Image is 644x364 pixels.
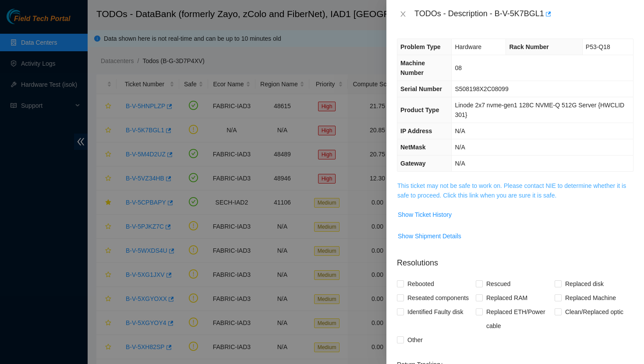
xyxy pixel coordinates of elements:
span: Product Type [400,106,439,113]
span: 08 [455,64,462,71]
span: Rebooted [404,277,438,291]
span: N/A [455,160,465,167]
span: Other [404,333,426,347]
span: N/A [455,144,465,151]
span: Machine Number [400,60,425,76]
span: N/A [455,127,465,134]
span: IP Address [400,127,432,134]
span: Show Ticket History [398,210,452,219]
span: S508198X2C08099 [455,85,508,92]
span: NetMask [400,144,426,151]
span: Clean/Replaced optic [562,305,627,319]
span: Identified Faulty disk [404,305,467,319]
a: This ticket may not be safe to work on. Please contact NIE to determine whether it is safe to pro... [397,182,626,199]
span: Replaced RAM [483,291,531,305]
span: Linode 2x7 nvme-gen1 128C NVME-Q 512G Server {HWCLID 301} [455,102,624,118]
span: Gateway [400,160,426,167]
span: Replaced disk [562,277,607,291]
span: Replaced ETH/Power cable [483,305,555,333]
span: Hardware [455,43,481,50]
span: P53-Q18 [586,43,610,50]
span: Reseated components [404,291,472,305]
button: Show Ticket History [397,208,452,222]
button: Show Shipment Details [397,229,462,243]
span: Show Shipment Details [398,231,461,241]
span: Serial Number [400,85,442,92]
span: Replaced Machine [562,291,619,305]
span: close [400,11,407,18]
span: Problem Type [400,43,441,50]
button: Close [397,10,409,18]
p: Resolutions [397,250,633,269]
div: TODOs - Description - B-V-5K7BGL1 [414,7,633,21]
span: Rescued [483,277,514,291]
span: Rack Number [509,43,548,50]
